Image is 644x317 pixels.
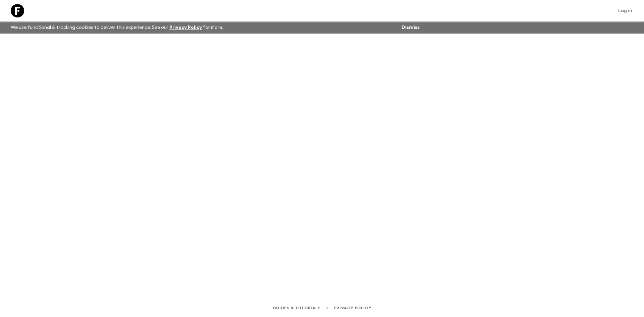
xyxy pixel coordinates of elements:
a: Log in [614,6,636,15]
p: We use functional & tracking cookies to deliver this experience. See our for more. [8,21,226,34]
button: Dismiss [400,23,421,32]
a: Guides & Tutorials [273,304,321,312]
a: Privacy Policy [334,304,371,312]
a: Privacy Policy [169,25,202,30]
